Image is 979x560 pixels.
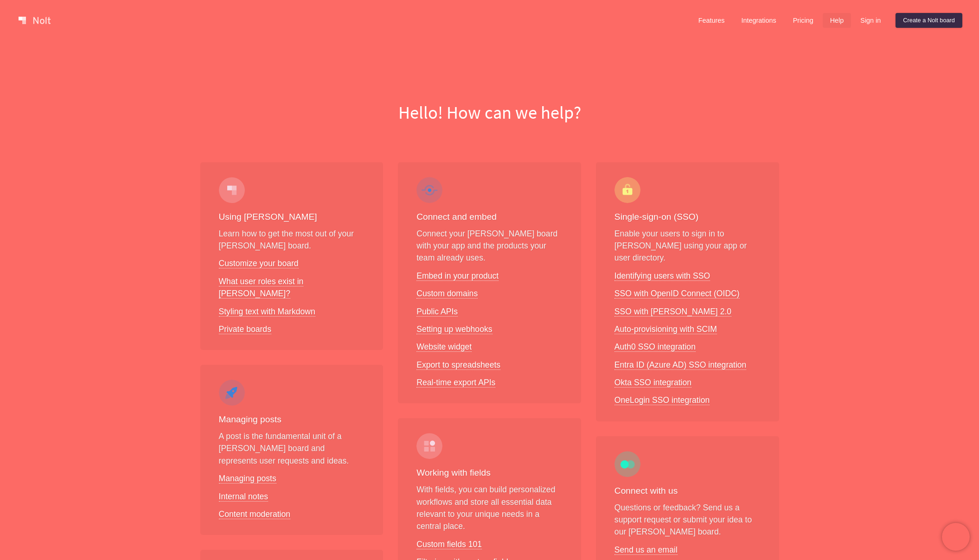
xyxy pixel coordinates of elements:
[734,13,783,28] a: Integrations
[942,523,970,551] iframe: Chatra live chat
[219,509,291,519] a: Content moderation
[614,502,761,538] p: Questions or feedback? Send us a support request or submit your idea to our [PERSON_NAME] board.
[416,307,458,317] a: Public APIs
[614,484,761,498] h3: Connect with us
[219,492,269,502] a: Internal notes
[691,13,732,28] a: Features
[416,360,500,370] a: Export to spreadsheets
[416,228,563,264] p: Connect your [PERSON_NAME] board with your app and the products your team already uses.
[614,210,761,224] h3: Single-sign-on (SSO)
[416,325,492,334] a: Setting up webhooks
[7,100,972,125] h1: Hello! How can we help?
[614,228,761,264] p: Enable your users to sign in to [PERSON_NAME] using your app or user directory.
[823,13,851,28] a: Help
[219,474,276,484] a: Managing posts
[614,342,696,352] a: Auth0 SSO integration
[614,271,710,281] a: Identifying users with SSO
[416,342,472,352] a: Website widget
[416,540,482,549] a: Custom fields 101
[416,289,478,299] a: Custom domains
[614,360,747,370] a: Entra ID (Azure AD) SSO integration
[219,210,365,224] h3: Using [PERSON_NAME]
[219,413,365,426] h3: Managing posts
[416,484,563,533] p: With fields, you can build personalized workflows and store all essential data relevant to your u...
[614,325,717,334] a: Auto-provisioning with SCIM
[614,378,691,388] a: Okta SSO integration
[219,228,365,252] p: Learn how to get the most out of your [PERSON_NAME] board.
[416,466,563,480] h3: Working with fields
[853,13,888,28] a: Sign in
[219,259,299,268] a: Customize your board
[219,430,365,467] p: A post is the fundamental unit of a [PERSON_NAME] board and represents user requests and ideas.
[614,395,710,405] a: OneLogin SSO integration
[219,307,315,317] a: Styling text with Markdown
[416,378,495,388] a: Real-time export APIs
[786,13,821,28] a: Pricing
[896,13,962,28] a: Create a Nolt board
[614,289,740,299] a: SSO with OpenID Connect (OIDC)
[219,325,271,334] a: Private boards
[416,271,499,281] a: Embed in your product
[219,277,304,299] a: What user roles exist in [PERSON_NAME]?
[416,210,563,224] h3: Connect and embed
[614,545,678,555] a: Send us an email
[614,307,731,317] a: SSO with [PERSON_NAME] 2.0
